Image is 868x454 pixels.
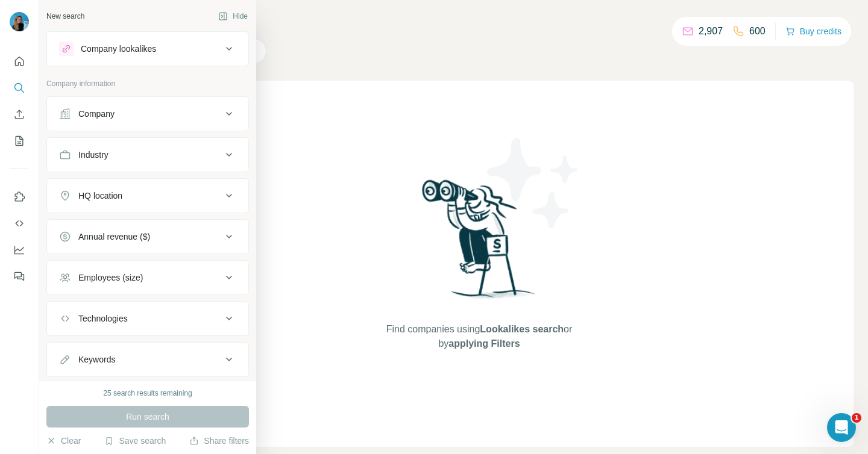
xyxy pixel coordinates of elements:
div: New search [46,11,84,22]
button: Clear [46,435,81,447]
button: Use Surfe API [10,213,29,234]
button: Buy credits [785,23,841,40]
iframe: Intercom live chat [827,413,856,442]
button: Use Surfe on LinkedIn [10,186,29,208]
img: Surfe Illustration - Woman searching with binoculars [417,176,542,311]
h4: Search [105,14,854,31]
div: HQ location [78,190,122,202]
button: Company [47,99,248,128]
p: 2,907 [699,24,723,39]
button: Employees (size) [47,263,248,292]
button: Save search [104,435,166,447]
span: applying Filters [448,338,520,349]
div: Company [78,108,115,120]
button: Feedback [10,266,29,287]
button: Hide [210,7,256,25]
div: 25 search results remaining [103,388,192,399]
div: Industry [78,149,108,161]
div: Company lookalikes [81,43,156,55]
button: Company lookalikes [47,34,248,63]
button: Quick start [10,51,29,72]
span: 1 [852,413,861,423]
button: Dashboard [10,239,29,261]
p: Company information [46,78,249,89]
button: Technologies [47,304,248,333]
div: Annual revenue ($) [78,231,150,243]
button: My lists [10,130,29,152]
button: Search [10,77,29,99]
button: HQ location [47,181,248,210]
img: Surfe Illustration - Stars [479,129,588,237]
span: Lookalikes search [480,324,564,334]
span: Find companies using or by [383,322,576,351]
button: Industry [47,140,248,169]
img: Avatar [10,12,29,31]
div: Employees (size) [78,272,143,284]
p: 600 [749,24,766,39]
button: Keywords [47,345,248,374]
button: Enrich CSV [10,104,29,125]
button: Annual revenue ($) [47,222,248,251]
button: Share filters [189,435,249,447]
div: Technologies [78,313,128,325]
div: Keywords [78,353,115,365]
